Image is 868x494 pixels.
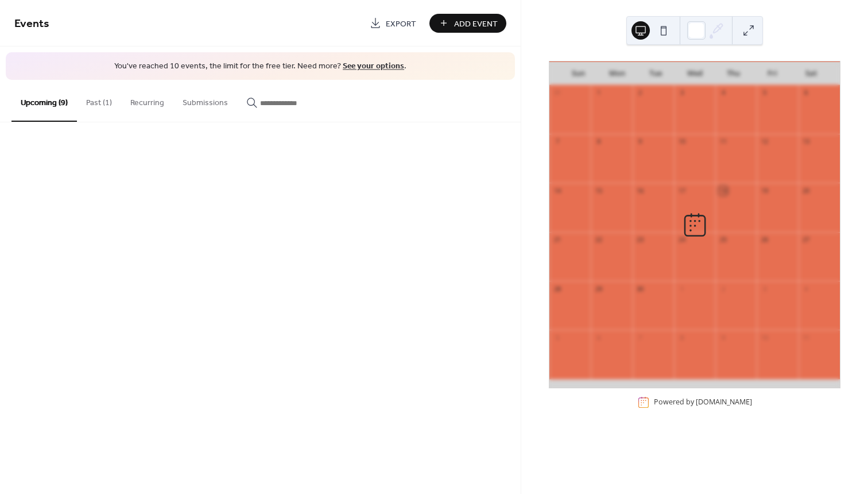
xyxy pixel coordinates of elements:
[594,333,603,342] div: 6
[719,236,727,244] div: 25
[792,62,831,85] div: Sat
[677,137,686,146] div: 10
[677,88,686,97] div: 3
[17,61,503,72] span: You've reached 10 events, the limit for the free tier. Need more? .
[677,284,686,293] div: 1
[802,137,811,146] div: 13
[386,18,416,30] span: Export
[719,284,727,293] div: 2
[637,62,676,85] div: Tue
[636,333,645,342] div: 7
[553,236,561,244] div: 21
[802,284,811,293] div: 4
[802,333,811,342] div: 11
[594,137,603,146] div: 8
[594,186,603,195] div: 15
[719,186,727,195] div: 18
[173,80,237,121] button: Submissions
[760,333,769,342] div: 10
[553,88,561,97] div: 31
[677,236,686,244] div: 24
[636,88,645,97] div: 2
[636,137,645,146] div: 9
[598,62,637,85] div: Mon
[719,137,727,146] div: 11
[11,80,77,122] button: Upcoming (9)
[553,284,561,293] div: 28
[553,333,561,342] div: 5
[636,284,645,293] div: 30
[343,59,404,74] a: See your options
[594,236,603,244] div: 22
[559,62,598,85] div: Sun
[677,186,686,195] div: 17
[760,88,769,97] div: 5
[675,62,714,85] div: Wed
[14,13,49,35] span: Events
[594,284,603,293] div: 29
[760,137,769,146] div: 12
[553,186,561,195] div: 14
[636,186,645,195] div: 16
[760,186,769,195] div: 19
[802,88,811,97] div: 6
[553,137,561,146] div: 7
[696,397,752,407] a: [DOMAIN_NAME]
[121,80,173,121] button: Recurring
[760,284,769,293] div: 3
[77,80,121,121] button: Past (1)
[594,88,603,97] div: 1
[654,397,752,407] div: Powered by
[760,236,769,244] div: 26
[802,236,811,244] div: 27
[802,186,811,195] div: 20
[719,88,727,97] div: 4
[714,62,753,85] div: Thu
[753,62,792,85] div: Fri
[719,333,727,342] div: 9
[636,236,645,244] div: 23
[361,14,425,33] a: Export
[677,333,686,342] div: 8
